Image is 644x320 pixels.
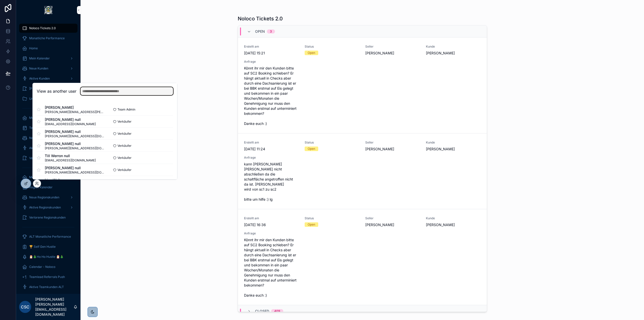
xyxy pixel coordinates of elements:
[365,140,420,145] span: Seller
[19,74,77,83] a: Aktive Kunden
[274,309,280,313] div: 409
[426,51,480,56] span: [PERSON_NAME]
[117,156,132,160] span: Verkäufer
[29,235,71,239] span: ALT Monatliche Performance
[45,141,105,146] span: [PERSON_NAME] null
[45,122,96,126] span: [EMAIL_ADDRESS][DOMAIN_NAME]
[29,26,56,30] span: Noloco Tickets 2.0
[45,105,105,110] span: [PERSON_NAME]
[244,162,299,202] span: kann [PERSON_NAME] [PERSON_NAME] nicht abschließen da die schaltfläche angetroffen nicht da ist. ...
[19,44,77,53] a: Home
[244,60,299,64] span: Anfrage
[238,15,283,22] h1: Noloco Tickets 2.0
[29,66,48,70] span: Neue Kunden
[305,45,359,49] span: Status
[45,158,96,162] span: [EMAIL_ADDRESS][DOMAIN_NAME]
[45,170,105,174] span: [PERSON_NAME][EMAIL_ADDRESS][DOMAIN_NAME]
[244,51,299,56] span: [DATE] 15:21
[365,45,420,49] span: Seller
[365,147,420,152] span: [PERSON_NAME]
[29,275,65,279] span: Teamlead Referrals Push
[29,77,50,81] span: Aktive Kunden
[29,195,59,199] span: Neue Regionskunden
[19,133,77,143] a: Neue Teamkunden
[29,46,38,50] span: Home
[45,134,105,138] span: [PERSON_NAME][EMAIL_ADDRESS][DOMAIN_NAME]
[45,153,96,158] span: Till Werron null
[117,120,132,124] span: Verkäufer
[19,113,77,122] a: Mein Team
[29,97,45,101] span: Unterlagen
[426,216,480,220] span: Kunde
[238,133,487,209] a: Erstellt am[DATE] 11:24StatusOpenSeller[PERSON_NAME]Kunde[PERSON_NAME]Anfragekann [PERSON_NAME] [...
[44,6,52,14] img: App logo
[29,136,56,140] span: Neue Teamkunden
[45,110,105,114] span: [PERSON_NAME][EMAIL_ADDRESS][PERSON_NAME][DOMAIN_NAME]
[19,64,77,73] a: Neue Kunden
[365,216,420,220] span: Seller
[244,216,299,220] span: Erstellt am
[244,45,299,49] span: Erstellt am
[270,29,272,33] div: 3
[426,222,480,227] span: [PERSON_NAME]
[308,222,315,227] div: Open
[29,245,56,249] span: 🏆 Self Gen Hustle
[29,116,45,120] span: Mein Team
[19,154,77,163] a: Verlorene Teamkunden
[244,66,299,126] span: Könnt ihr mir den Kunden bitte auf SC2 Booking schieben? Er hängt aktuell in Checks aber durch ei...
[29,146,58,150] span: Aktive Teamkunden
[244,237,299,298] span: Könnt ihr mir den Kunden bitte auf SC2 Booking schieben? Er hängt aktuell in Checks aber durch ei...
[244,140,299,145] span: Erstellt am
[117,132,132,136] span: Verkäufer
[29,175,49,179] span: Meine Region
[29,87,54,91] span: [PERSON_NAME]
[19,183,77,192] a: Region Kalender
[45,146,105,150] span: [PERSON_NAME][EMAIL_ADDRESS][DOMAIN_NAME]
[19,54,77,63] a: Mein Kalender
[19,84,77,93] a: [PERSON_NAME]
[308,147,315,151] div: Open
[238,38,487,133] a: Erstellt am[DATE] 15:21StatusOpenSeller[PERSON_NAME]Kunde[PERSON_NAME]AnfrageKönnt ihr mir den Ku...
[19,193,77,202] a: Neue Regionskunden
[19,282,77,292] a: Aktive Teamkunden ALT
[244,222,299,227] span: [DATE] 16:36
[35,297,73,317] p: [PERSON_NAME] [PERSON_NAME][EMAIL_ADDRESS][DOMAIN_NAME]
[19,34,77,43] a: Monatliche Performance
[45,117,96,122] span: [PERSON_NAME] null
[238,209,487,305] a: Erstellt am[DATE] 16:36StatusOpenSeller[PERSON_NAME]Kunde[PERSON_NAME]AnfrageKönnt ihr mir den Ku...
[365,51,420,56] span: [PERSON_NAME]
[29,56,50,60] span: Mein Kalender
[45,165,105,170] span: [PERSON_NAME] null
[29,205,61,209] span: Aktive Regionskunden
[29,126,51,130] span: Team Kalender
[255,309,269,314] span: Closed
[29,156,62,160] span: Verlorene Teamkunden
[19,144,77,153] a: Aktive Teamkunden
[19,262,77,271] a: Calendar - Noloco
[19,272,77,281] a: Teamlead Referrals Push
[305,140,359,145] span: Status
[29,216,66,220] span: Verlorene Regionskunden
[19,173,77,182] a: Meine Region
[16,20,80,294] div: scrollable content
[29,265,55,269] span: Calendar - Noloco
[19,203,77,212] a: Aktive Regionskunden
[117,168,132,172] span: Verkäufer
[244,156,299,160] span: Anfrage
[19,252,77,261] a: 🎅🎄Ho Ho Hustle 🎅🎄
[308,51,315,55] div: Open
[117,108,135,112] span: Team Admin
[117,144,132,148] span: Verkäufer
[19,24,77,33] a: Noloco Tickets 2.0
[29,36,65,40] span: Monatliche Performance
[29,255,64,259] span: 🎅🎄Ho Ho Hustle 🎅🎄
[19,94,77,103] a: Unterlagen
[19,242,77,251] a: 🏆 Self Gen Hustle
[244,147,299,152] span: [DATE] 11:24
[426,45,480,49] span: Kunde
[19,123,77,132] a: Team Kalender
[244,231,299,235] span: Anfrage
[19,232,77,241] a: ALT Monatliche Performance
[426,140,480,145] span: Kunde
[45,129,105,134] span: [PERSON_NAME] null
